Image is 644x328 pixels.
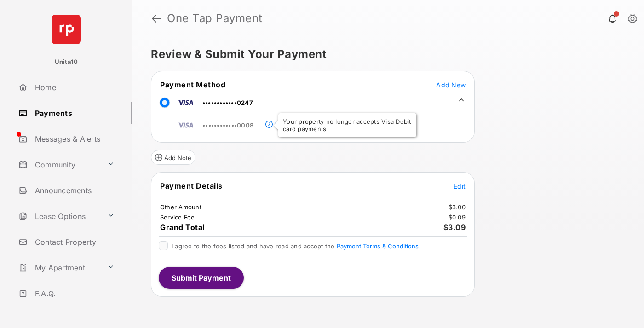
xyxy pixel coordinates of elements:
[15,154,103,176] a: Community
[160,203,202,211] td: Other Amount
[15,205,103,227] a: Lease Options
[160,80,225,89] span: Payment Method
[172,242,419,250] span: I agree to the fees listed and have read and accept the
[448,213,466,221] td: $0.09
[337,242,419,250] button: I agree to the fees listed and have read and accept the
[454,182,466,190] span: Edit
[443,223,466,232] span: $3.09
[436,80,466,89] button: Add New
[15,128,132,150] a: Messages & Alerts
[273,114,350,129] a: Payment Method Unavailable
[15,282,132,305] a: F.A.Q.
[160,213,195,221] td: Service Fee
[159,267,244,289] button: Submit Payment
[167,13,263,24] strong: One Tap Payment
[15,102,132,124] a: Payments
[454,181,466,190] button: Edit
[52,15,81,44] img: svg+xml;base64,PHN2ZyB4bWxucz0iaHR0cDovL3d3dy53My5vcmcvMjAwMC9zdmciIHdpZHRoPSI2NCIgaGVpZ2h0PSI2NC...
[151,49,618,60] h5: Review & Submit Your Payment
[15,231,132,253] a: Contact Property
[15,76,132,98] a: Home
[55,58,78,67] p: Unita10
[15,257,103,279] a: My Apartment
[202,121,253,129] span: ••••••••••••0008
[151,150,195,165] button: Add Note
[278,113,416,137] div: Your property no longer accepts Visa Debit card payments
[448,203,466,211] td: $3.00
[160,223,205,232] span: Grand Total
[202,99,253,106] span: ••••••••••••0247
[160,181,223,190] span: Payment Details
[15,179,132,201] a: Announcements
[436,81,466,89] span: Add New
